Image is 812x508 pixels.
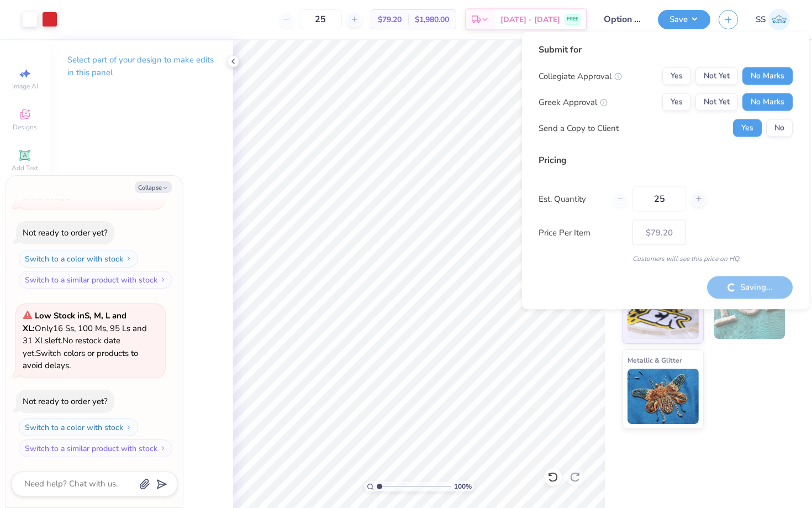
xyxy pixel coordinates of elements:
button: Not Yet [695,93,738,111]
button: No Marks [742,67,793,85]
div: Not ready to order yet? [23,396,108,407]
button: Switch to a color with stock [19,250,138,268]
img: Switch to a similar product with stock [160,445,166,452]
button: Switch to a similar product with stock [19,271,172,289]
img: 3D Puff [714,284,785,339]
div: Send a Copy to Client [539,122,619,134]
button: Save [658,10,710,29]
span: 100 % [454,481,472,491]
button: Yes [662,67,691,85]
button: Not Yet [695,67,738,85]
button: No Marks [742,93,793,111]
img: Switch to a color with stock [125,255,132,262]
button: No [766,119,793,137]
div: Submit for [539,43,793,56]
span: FREE [567,15,578,23]
div: Collegiate Approval [539,70,622,82]
span: [DATE] - [DATE] [500,14,560,25]
span: Designs [13,123,37,132]
a: SS [756,9,790,30]
img: Metallic & Glitter [628,369,699,424]
input: – – [299,9,342,29]
input: Untitled Design [595,8,650,30]
span: SS [756,13,766,26]
img: Standard [628,284,699,339]
div: Customers will see this price on HQ. [539,254,793,264]
span: Metallic & Glitter [628,354,682,366]
img: Switch to a color with stock [125,424,132,431]
span: Add Text [12,164,38,172]
img: Shaiya Sayani [768,9,790,30]
span: $79.20 [378,14,402,25]
button: Switch to a color with stock [19,418,138,436]
button: Yes [662,93,691,111]
span: No restock date yet. [23,335,120,359]
div: Greek Approval [539,96,608,108]
button: Collapse [135,181,172,193]
label: Est. Quantity [539,192,604,205]
span: $1,980.00 [415,14,449,25]
input: – – [632,186,686,212]
button: Switch to a similar product with stock [19,439,172,457]
span: Only 16 Ss, 100 Ms, 95 Ls and 31 XLs left. Switch colors or products to avoid delays. [23,310,147,371]
div: Not ready to order yet? [23,227,108,238]
button: Yes [733,119,762,137]
div: Pricing [539,154,793,167]
strong: Low Stock in S, M, L and XL : [23,310,126,334]
p: Select part of your design to make edits in this panel [67,54,215,79]
label: Price Per Item [539,226,624,239]
span: Image AI [12,82,38,91]
img: Switch to a similar product with stock [160,276,166,283]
